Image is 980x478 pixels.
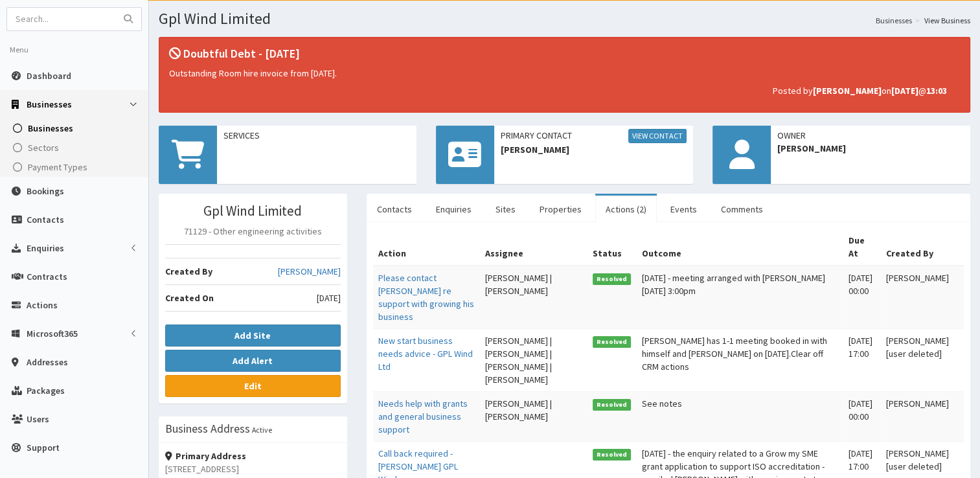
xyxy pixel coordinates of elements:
span: Addresses [27,356,68,368]
td: [PERSON_NAME] [881,392,964,442]
td: [PERSON_NAME] [881,266,964,329]
span: Contracts [27,271,67,282]
a: Properties [529,196,592,223]
a: Actions (2) [595,196,657,223]
li: View Business [912,15,970,26]
span: Packages [27,385,65,396]
td: [PERSON_NAME] has 1-1 meeting booked in with himself and [PERSON_NAME] on [DATE].Clear off CRM ac... [636,329,843,392]
td: [PERSON_NAME] | [PERSON_NAME] | [PERSON_NAME] | [PERSON_NAME] [480,329,587,392]
span: Actions [27,299,58,311]
a: Edit [165,375,341,397]
span: Contacts [27,214,64,225]
td: [PERSON_NAME] | [PERSON_NAME] [480,392,587,442]
a: Events [660,196,707,223]
span: Businesses [28,122,73,134]
span: [DATE] [317,291,341,304]
span: Users [27,413,49,425]
td: See notes [636,392,843,442]
span: Sectors [28,142,59,154]
span: Dashboard [27,70,71,82]
span: - [DATE] [258,46,300,61]
h5: Posted by on @ [169,86,947,96]
span: Resolved [593,273,632,285]
span: Microsoft365 [27,328,78,339]
a: Comments [711,196,773,223]
p: [STREET_ADDRESS] [165,462,341,475]
th: Created By [881,229,964,266]
span: Services [223,129,410,142]
span: Resolved [593,336,632,348]
b: Edit [244,380,262,392]
span: Resolved [593,399,632,411]
th: Action [373,229,480,266]
td: [PERSON_NAME] | [PERSON_NAME] [480,266,587,329]
span: Doubtful Debt [183,46,256,61]
a: New start business needs advice - GPL Wind Ltd [378,335,473,372]
a: Payment Types [3,157,148,177]
span: [PERSON_NAME] [777,142,964,155]
a: Sites [485,196,526,223]
small: Active [252,425,272,435]
b: 13:03 [926,85,947,97]
span: Support [27,442,60,453]
span: Resolved [593,449,632,461]
a: Needs help with grants and general business support [378,398,468,435]
h1: Gpl Wind Limited [159,10,970,27]
a: Contacts [367,196,422,223]
strong: Primary Address [165,450,246,462]
h3: Business Address [165,423,250,435]
span: Enquiries [27,242,64,254]
th: Assignee [480,229,587,266]
p: 71129 - Other engineering activities [165,225,341,238]
span: [PERSON_NAME] [501,143,687,156]
a: View Contact [628,129,687,143]
p: Outstanding Room hire invoice from [DATE]. [169,67,947,80]
span: Primary Contact [501,129,687,143]
a: Please contact [PERSON_NAME] re support with growing his business [378,272,474,323]
b: Created On [165,292,214,304]
th: Status [587,229,637,266]
b: Add Site [234,330,271,341]
b: Created By [165,266,212,277]
span: Businesses [27,98,72,110]
a: Enquiries [426,196,482,223]
a: Sectors [3,138,148,157]
b: [DATE] [891,85,918,97]
a: [PERSON_NAME] [278,265,341,278]
span: Owner [777,129,964,142]
span: Payment Types [28,161,87,173]
th: Due At [843,229,882,266]
h3: Gpl Wind Limited [165,203,341,218]
a: Businesses [876,15,912,26]
td: [DATE] 17:00 [843,329,882,392]
td: [DATE] 00:00 [843,392,882,442]
button: Add Alert [165,350,341,372]
td: [DATE] 00:00 [843,266,882,329]
b: [PERSON_NAME] [813,85,882,97]
a: Businesses [3,119,148,138]
th: Outcome [636,229,843,266]
input: Search... [7,8,116,30]
b: Add Alert [233,355,273,367]
span: Bookings [27,185,64,197]
td: [DATE] - meeting arranged with [PERSON_NAME] [DATE] 3:00pm [636,266,843,329]
td: [PERSON_NAME] [user deleted] [881,329,964,392]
